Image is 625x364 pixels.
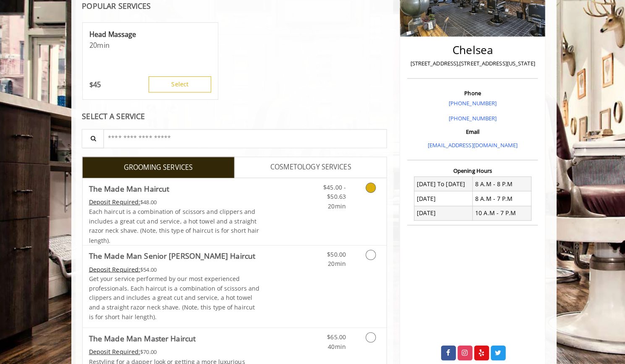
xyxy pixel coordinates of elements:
[407,127,531,133] h3: Email
[325,247,344,255] span: $50.00
[469,174,527,189] td: 8 A.M - 8 P.M
[91,195,141,203] span: This service needs some Advance to be paid before we block your appointment
[411,189,469,203] td: [DATE]
[425,139,513,147] a: [EMAIL_ADDRESS][DOMAIN_NAME]
[149,75,211,91] button: Select
[469,203,527,217] td: 10 A.M - 7 P.M
[91,343,141,351] span: This service needs some Advance to be paid before we block your appointment
[411,174,469,189] td: [DATE] To [DATE]
[411,203,469,217] td: [DATE]
[84,127,105,146] button: Service Search
[91,29,211,39] p: Head Massage
[407,89,531,95] h3: Phone
[407,58,531,67] p: [STREET_ADDRESS],[STREET_ADDRESS][US_STATE]
[269,160,349,171] span: COSMETOLOGY SERVICES
[91,261,259,270] div: $54.00
[326,256,344,264] span: 20min
[91,343,259,352] div: $70.00
[91,262,141,270] span: This service needs some Advance to be paid before we block your appointment
[91,247,255,258] b: The Made Man Senior [PERSON_NAME] Haircut
[91,180,170,192] b: The Made Man Haircut
[91,205,259,241] span: Each haircut is a combination of scissors and clippers and includes a great cut and service, a ho...
[405,165,533,171] h3: Opening Hours
[322,181,344,198] span: $45.00 - $50.63
[91,79,102,88] p: 45
[326,338,344,346] span: 40min
[84,1,152,11] b: POPULAR SERVICES
[325,328,344,336] span: $65.00
[326,200,344,208] span: 20min
[445,113,493,120] a: [PHONE_NUMBER]
[91,195,259,204] div: $48.00
[91,40,211,49] p: 20
[445,98,493,106] a: [PHONE_NUMBER]
[125,160,193,171] span: GROOMING SERVICES
[84,111,385,119] div: SELECT A SERVICE
[99,40,111,49] span: min
[469,189,527,203] td: 8 A.M - 7 P.M
[91,328,196,340] b: The Made Man Master Haircut
[91,79,95,88] span: $
[407,43,531,55] h2: Chelsea
[91,270,259,317] p: Get your service performed by our most experienced professionals. Each haircut is a combination o...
